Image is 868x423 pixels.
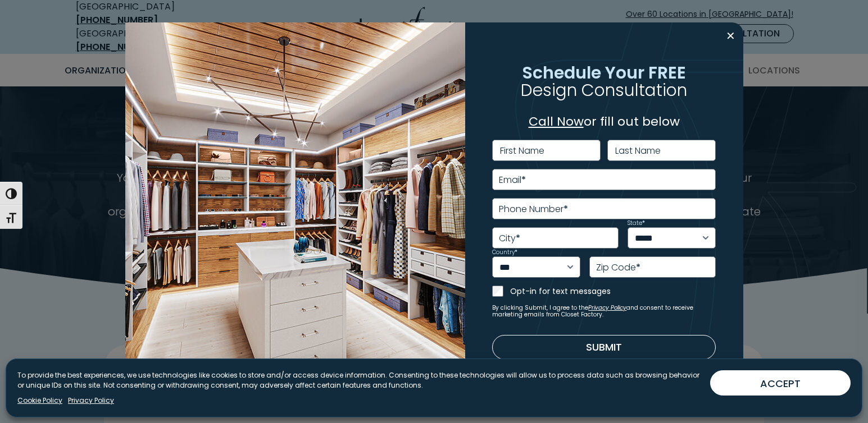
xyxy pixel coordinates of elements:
p: or fill out below [492,112,716,131]
label: First Name [500,146,544,155]
label: State [628,220,645,226]
label: Last Name [615,146,661,155]
p: To provide the best experiences, we use technologies like cookies to store and/or access device i... [17,370,701,390]
button: Close modal [722,27,739,45]
a: Privacy Policy [68,396,114,406]
span: Design Consultation [521,78,687,102]
small: By clicking Submit, I agree to the and consent to receive marketing emails from Closet Factory. [492,305,716,318]
label: Country [492,250,517,255]
label: Opt-in for text messages [510,286,716,297]
label: Zip Code [596,263,640,272]
button: ACCEPT [710,370,851,396]
label: City [499,234,520,243]
span: Schedule Your FREE [522,60,686,84]
a: Privacy Policy [588,304,626,312]
label: Phone Number [499,205,568,214]
button: Submit [492,335,716,360]
img: Walk in closet with island [125,22,465,401]
a: Call Now [529,113,584,130]
label: Email [499,176,526,185]
a: Cookie Policy [17,396,62,406]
